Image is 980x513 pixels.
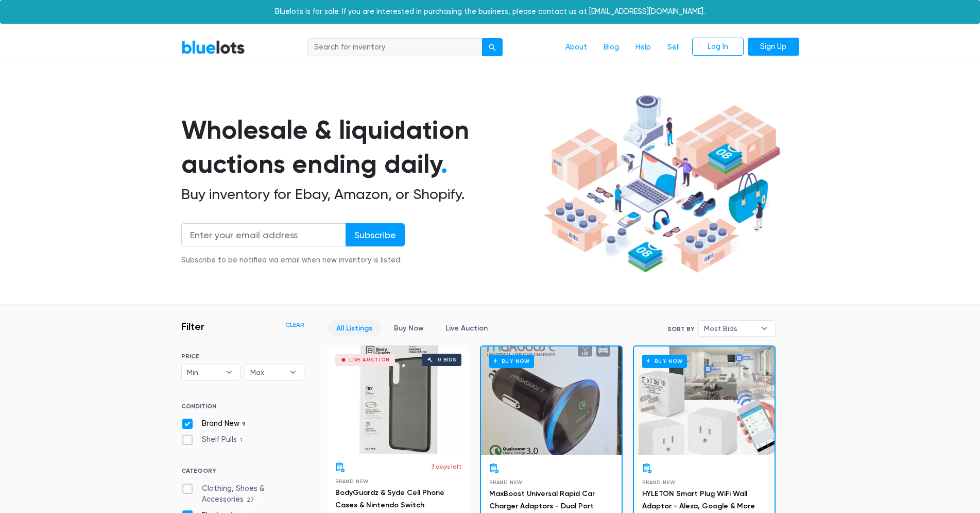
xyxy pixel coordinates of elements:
[441,148,448,179] span: .
[753,321,775,336] b: ▾
[181,113,540,181] h1: Wholesale & liquidation auctions ending daily
[385,320,433,336] a: Buy Now
[438,357,456,362] div: 0 bids
[181,255,405,266] div: Subscribe to be notified via email when new inventory is listed.
[489,489,595,510] a: MaxBoost Universal Rapid Car Charger Adaptors - Dual Port
[181,483,304,505] label: Clothing, Shoes & Accessories
[692,38,744,56] a: Log In
[181,418,249,429] label: Brand New
[239,420,249,428] span: 9
[634,346,775,455] a: Buy Now
[237,436,246,444] span: 1
[181,320,204,333] h3: Filter
[187,365,221,380] span: Min
[327,345,470,454] a: Live Auction 0 bids
[181,186,540,203] h2: Buy inventory for Ebay, Amazon, or Shopify.
[328,320,381,336] a: All Listings
[282,365,304,380] b: ▾
[481,346,622,455] a: Buy Now
[437,320,496,336] a: Live Auction
[489,355,534,368] h6: Buy Now
[285,320,304,329] a: Clear
[181,434,246,445] label: Shelf Pulls
[659,38,688,57] a: Sell
[748,38,799,56] a: Sign Up
[627,38,659,57] a: Help
[244,497,257,505] span: 27
[335,478,369,484] span: Brand New
[642,355,687,368] h6: Buy Now
[349,357,390,362] div: Live Auction
[181,403,304,414] h6: CONDITION
[250,365,284,380] span: Max
[642,479,676,485] span: Brand New
[181,353,304,360] h6: PRICE
[218,365,240,380] b: ▾
[642,489,755,510] a: HYLETON Smart Plug WiFi Wall Adaptor - Alexa, Google & More
[595,38,627,57] a: Blog
[540,90,784,278] img: hero-ee84e7d0318cb26816c560f6b4441b76977f77a177738b4e94f68c95b2b83dbb.png
[307,38,483,57] input: Search for inventory
[704,321,755,336] span: Most Bids
[346,223,405,246] input: Subscribe
[181,223,346,246] input: Enter your email address
[667,324,694,334] label: Sort By
[557,38,595,57] a: About
[181,40,245,55] a: BlueLots
[431,462,461,471] p: 3 days left
[489,479,523,485] span: Brand New
[181,467,304,478] h6: CATEGORY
